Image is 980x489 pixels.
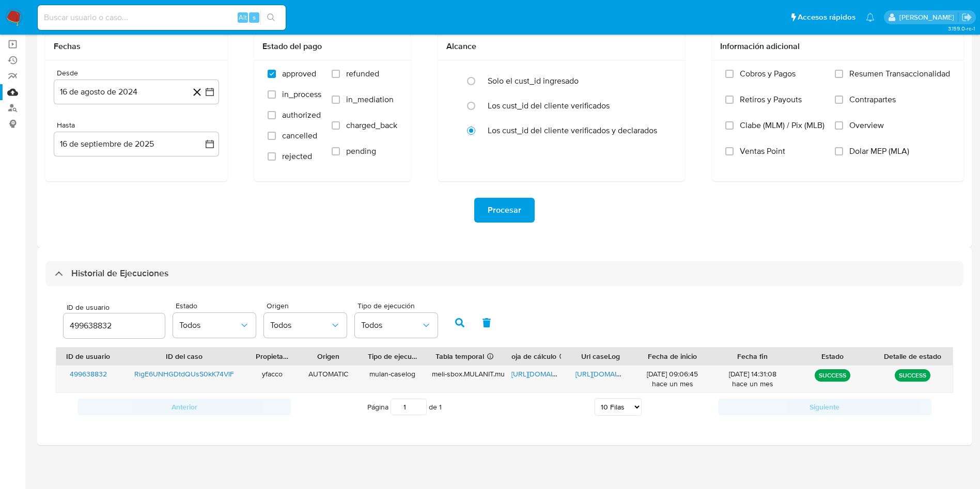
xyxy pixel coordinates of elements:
a: Notificaciones [866,13,875,22]
span: Alt [239,12,247,22]
span: s [253,12,256,22]
span: Accesos rápidos [798,12,855,23]
input: Buscar usuario o caso... [38,11,286,24]
a: Salir [961,12,972,23]
span: 3.159.0-rc-1 [948,24,975,33]
p: yesica.facco@mercadolibre.com [899,12,958,22]
button: search-icon [260,10,282,25]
